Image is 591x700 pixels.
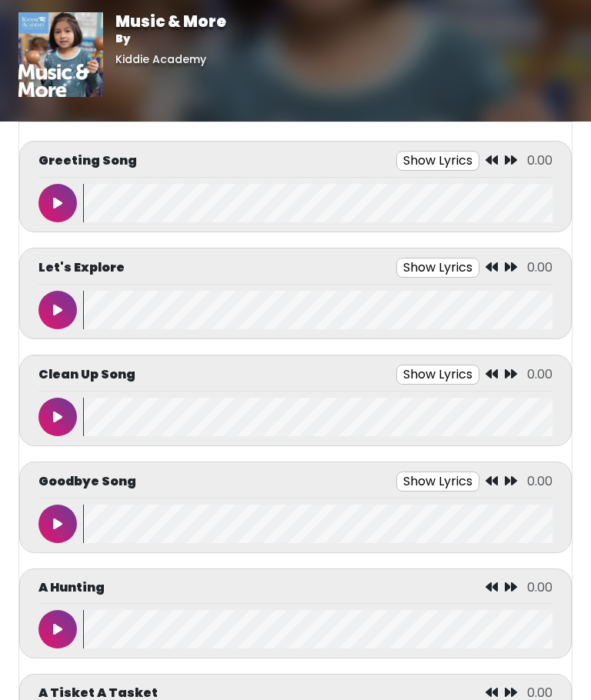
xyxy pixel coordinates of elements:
span: 0.00 [527,578,553,596]
h6: Kiddie Academy [115,53,226,66]
p: Clean Up Song [38,365,135,384]
img: 01vrkzCYTteBT1eqlInO [18,12,103,97]
span: 0.00 [527,152,553,169]
span: 0.00 [527,472,553,490]
p: Goodbye Song [38,472,136,491]
button: Show Lyrics [396,365,479,385]
h1: Music & More [115,12,226,31]
span: 0.00 [527,365,553,383]
button: Show Lyrics [396,258,479,278]
span: 0.00 [527,258,553,276]
p: By [115,31,226,47]
button: Show Lyrics [396,151,479,171]
p: Let's Explore [38,258,125,277]
p: Greeting Song [38,152,137,170]
p: A Hunting [38,578,105,597]
button: Show Lyrics [396,472,479,492]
